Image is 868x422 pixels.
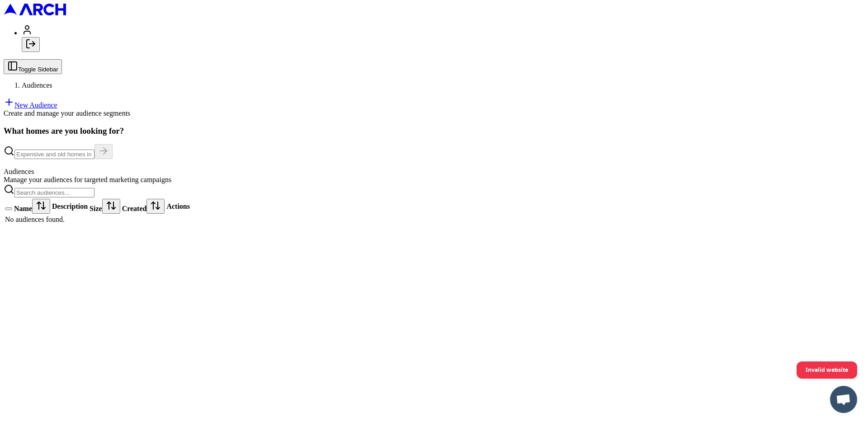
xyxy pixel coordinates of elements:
[4,101,57,109] a: New Audience
[806,362,848,378] span: Invalid website
[14,199,50,214] div: Name
[90,199,120,214] div: Size
[4,109,864,117] div: Create and manage your audience segments
[4,59,62,74] button: Toggle Sidebar
[18,66,58,73] span: Toggle Sidebar
[14,150,94,159] input: Expensive and old homes in greater SF Bay Area
[4,126,864,136] h3: What homes are you looking for?
[14,188,94,197] input: Search audiences...
[4,81,864,89] nav: breadcrumb
[5,215,190,224] td: No audiences found.
[122,199,165,214] div: Created
[830,386,857,413] div: Open chat
[4,176,864,184] div: Manage your audiences for targeted marketing campaigns
[4,168,864,176] div: Audiences
[22,81,52,89] span: Audiences
[166,198,190,214] th: Actions
[22,37,40,52] button: Log out
[52,198,88,214] th: Description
